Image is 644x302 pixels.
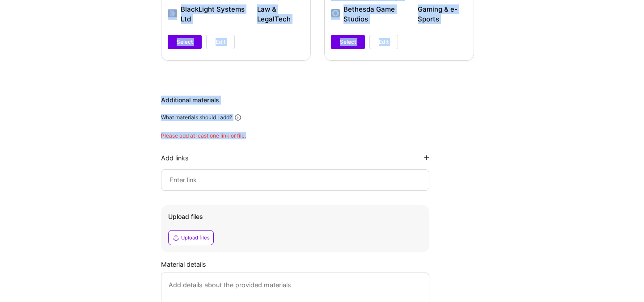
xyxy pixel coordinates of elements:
div: Upload files [168,212,422,221]
span: Edit [216,38,225,46]
input: Enter link [169,175,422,185]
div: Please add at least one link or file. [161,132,474,139]
div: Add links [161,154,189,162]
div: What materials should I add? [161,114,232,121]
span: Select [177,38,193,46]
div: Material details [161,260,474,269]
button: Select [168,35,202,49]
button: Edit [206,35,235,49]
i: icon PlusBlackFlat [424,155,429,160]
div: Additional materials [161,96,474,105]
i: icon Upload2 [172,234,179,241]
span: Select [340,38,356,46]
div: Upload files [181,234,210,241]
button: Edit [369,35,398,49]
span: Edit [379,38,389,46]
i: icon Info [234,113,242,122]
button: Select [331,35,365,49]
